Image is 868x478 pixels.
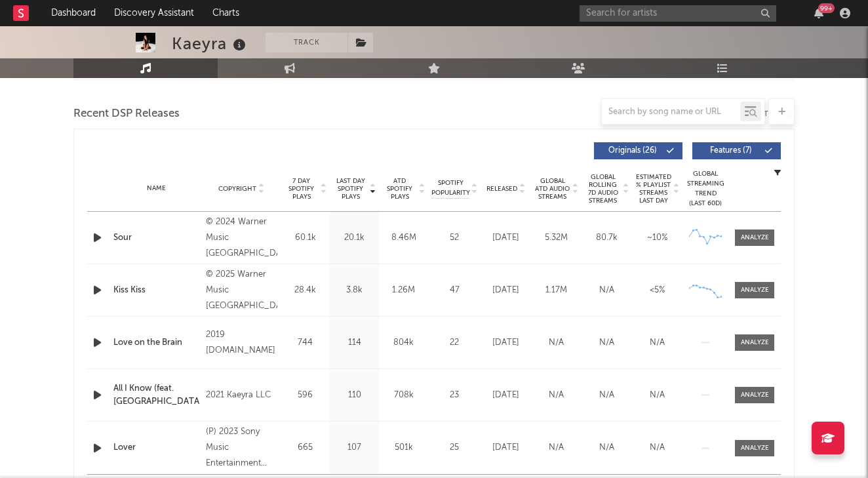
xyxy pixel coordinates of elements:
[818,3,835,13] div: 99 +
[534,231,578,245] div: 5.32M
[284,177,319,201] span: 7 Day Spotify Plays
[534,336,578,349] div: N/A
[113,184,199,193] div: Name
[585,389,629,402] div: N/A
[113,284,199,297] a: Kiss Kiss
[602,107,740,117] input: Search by song name or URL
[206,214,277,262] div: © 2024 Warner Music [GEOGRAPHIC_DATA]
[382,336,425,349] div: 804k
[113,441,199,454] a: Lover
[206,267,277,314] div: © 2025 Warner Music [GEOGRAPHIC_DATA]
[431,389,477,402] div: 23
[635,173,671,205] span: Estimated % Playlist Streams Last Day
[594,142,682,159] button: Originals(26)
[206,424,277,471] div: (P) 2023 Sony Music Entertainment Poland Sp. z.o.o. na wylacznej licencji Kingztown Music
[206,388,277,403] div: 2021 Kaeyra LLC
[585,441,629,454] div: N/A
[218,185,256,193] span: Copyright
[486,185,517,193] span: Released
[534,441,578,454] div: N/A
[580,5,776,22] input: Search for artists
[602,147,663,155] span: Originals ( 26 )
[534,389,578,402] div: N/A
[382,231,425,245] div: 8.46M
[284,389,326,402] div: 596
[172,33,249,54] div: Kaeyra
[431,178,470,198] span: Spotify Popularity
[113,231,199,245] a: Sour
[284,441,326,454] div: 665
[333,177,368,201] span: Last Day Spotify Plays
[382,284,425,297] div: 1.26M
[585,231,629,245] div: 80.7k
[692,142,781,159] button: Features(7)
[113,382,199,408] a: All I Know (feat. [GEOGRAPHIC_DATA])
[382,177,417,201] span: ATD Spotify Plays
[484,336,528,349] div: [DATE]
[484,284,528,297] div: [DATE]
[585,173,621,205] span: Global Rolling 7D Audio Streams
[284,336,326,349] div: 744
[635,336,679,349] div: N/A
[333,336,376,349] div: 114
[431,336,477,349] div: 22
[585,336,629,349] div: N/A
[686,169,725,209] div: Global Streaming Trend (Last 60D)
[701,147,761,155] span: Features ( 7 )
[635,231,679,245] div: ~ 10 %
[484,231,528,245] div: [DATE]
[635,284,679,297] div: <5%
[333,389,376,402] div: 110
[484,441,528,454] div: [DATE]
[333,284,376,297] div: 3.8k
[284,284,326,297] div: 28.4k
[113,336,199,349] a: Love on the Brain
[333,231,376,245] div: 20.1k
[382,389,425,402] div: 708k
[534,284,578,297] div: 1.17M
[284,231,326,245] div: 60.1k
[534,177,570,201] span: Global ATD Audio Streams
[635,441,679,454] div: N/A
[333,441,376,454] div: 107
[266,33,347,52] button: Track
[382,441,425,454] div: 501k
[484,389,528,402] div: [DATE]
[635,389,679,402] div: N/A
[431,441,477,454] div: 25
[431,231,477,245] div: 52
[814,8,823,18] button: 99+
[431,284,477,297] div: 47
[585,284,629,297] div: N/A
[206,327,277,359] div: 2019 [DOMAIN_NAME]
